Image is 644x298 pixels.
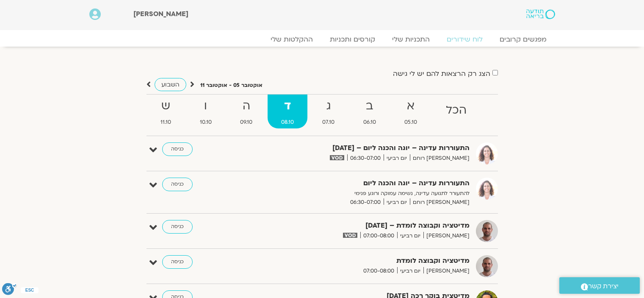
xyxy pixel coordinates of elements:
span: השבוע [161,81,180,89]
span: 09.10 [227,118,266,127]
a: כניסה [162,178,193,191]
span: 06.10 [350,118,390,127]
strong: ד [268,97,307,116]
a: קורסים ותכניות [321,35,384,44]
img: vodicon [343,233,357,238]
span: יצירת קשר [588,281,619,292]
strong: התעוררות עדינה – יוגה והכנה ליום [262,178,470,189]
strong: הכל [432,101,480,120]
strong: ב [350,97,390,116]
span: 11.10 [147,118,185,127]
label: הצג רק הרצאות להם יש לי גישה [393,70,490,78]
span: 07:00-08:00 [360,267,397,276]
strong: ה [227,97,266,116]
span: [PERSON_NAME] [133,9,188,19]
p: אוקטובר 05 - אוקטובר 11 [200,81,263,90]
span: [PERSON_NAME] רוחם [410,198,470,207]
nav: Menu [89,35,555,44]
strong: מדיטציה וקבוצה לומדת [262,255,470,267]
a: ו10.10 [186,95,225,128]
strong: מדיטציה וקבוצה לומדת – [DATE] [262,220,470,231]
span: 05.10 [391,118,431,127]
a: כניסה [162,220,193,234]
span: [PERSON_NAME] רוחם [410,154,470,163]
a: התכניות שלי [384,35,438,44]
a: ההקלטות שלי [262,35,321,44]
a: לוח שידורים [438,35,491,44]
span: יום רביעי [384,154,410,163]
img: vodicon [330,155,344,160]
a: ד08.10 [268,95,307,128]
span: 06:30-07:00 [347,198,384,207]
a: ה09.10 [227,95,266,128]
span: יום רביעי [384,198,410,207]
span: 08.10 [268,118,307,127]
a: השבוע [155,78,186,91]
strong: התעוררות עדינה – יוגה והכנה ליום – [DATE] [262,142,470,154]
p: להתעורר לתנועה עדינה, נשימה עמוקה ורוגע פנימי [262,189,470,198]
span: 07:00-08:00 [360,231,397,240]
strong: ו [186,97,225,116]
a: ש11.10 [147,95,185,128]
a: ב06.10 [350,95,390,128]
strong: ש [147,97,185,116]
span: 07.10 [309,118,348,127]
span: יום רביעי [397,231,423,240]
a: כניסה [162,142,193,156]
a: א05.10 [391,95,431,128]
strong: א [391,97,431,116]
span: [PERSON_NAME] [423,231,470,240]
span: יום רביעי [397,267,423,276]
a: מפגשים קרובים [491,35,555,44]
span: 10.10 [186,118,225,127]
strong: ג [309,97,348,116]
span: [PERSON_NAME] [423,267,470,276]
a: ג07.10 [309,95,348,128]
span: 06:30-07:00 [347,154,384,163]
a: יצירת קשר [559,277,640,294]
a: הכל [432,95,480,128]
a: כניסה [162,255,193,269]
